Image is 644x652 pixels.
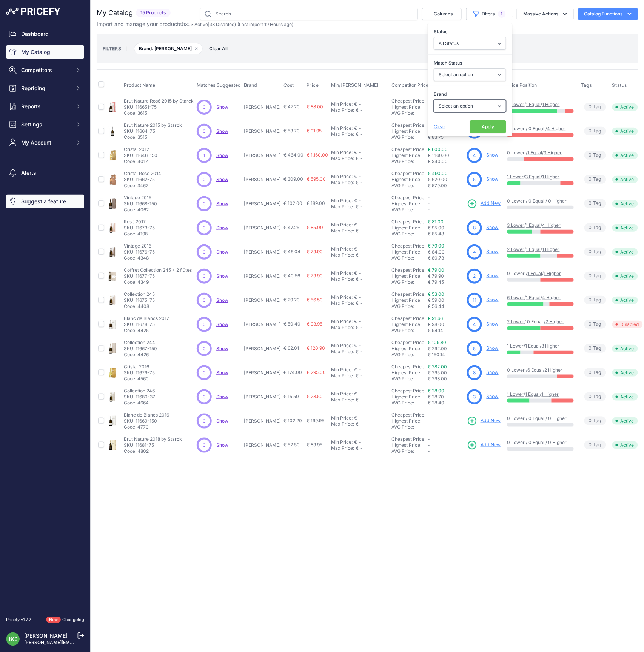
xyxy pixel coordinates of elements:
span: Tag [584,175,606,184]
span: Reports [21,103,71,110]
div: - [357,222,361,228]
small: FILTERS [103,46,121,51]
span: 15 Products [136,9,171,17]
span: - [428,201,430,206]
a: 1 Higher [542,246,560,252]
p: [PERSON_NAME] [244,104,280,110]
div: Min Price: [331,149,353,155]
div: - [357,125,361,131]
div: Min Price: [331,174,353,180]
a: [PERSON_NAME] [24,633,68,639]
button: Reports [6,100,84,113]
div: - [359,204,362,210]
div: € [354,125,357,131]
button: Cost [283,82,296,88]
span: 4 [473,152,476,159]
span: 4 [473,249,476,255]
a: 1 Lower [507,343,524,349]
a: 3 Higher [542,343,560,349]
span: Status [612,82,627,88]
button: Settings [6,118,84,131]
a: Cheapest Price: [391,364,425,369]
button: Price [307,82,320,88]
a: Cheapest Price: [391,267,425,273]
a: 1 Equal [525,343,540,349]
span: € 88.00 [307,104,323,109]
span: 0 [203,249,206,255]
button: Columns [422,8,462,20]
a: 1 Equal [526,295,541,300]
p: Vintage 2015 [124,195,157,201]
p: Vintage 2016 [124,243,155,249]
div: AVG Price: [391,207,428,213]
p: Import and manage your products [97,20,293,28]
a: 1 Higher [542,391,559,397]
p: / / [507,246,574,252]
span: € 47.20 [283,104,300,109]
a: Cheapest Price: [391,146,425,152]
p: [PERSON_NAME] [244,152,280,158]
div: AVG Price: [391,183,428,189]
span: Show [216,418,228,424]
a: 1 Equal [526,101,541,107]
span: € 47.25 [283,225,299,230]
a: Show [216,128,228,134]
p: SKU: 11673-75 [124,225,155,231]
div: € [356,155,359,161]
span: Matches Suggested [197,82,241,88]
div: AVG Price: [391,158,428,165]
div: € [354,198,357,204]
a: Changelog [62,617,84,623]
button: Catalog Functions [578,8,638,20]
div: - [359,107,362,113]
a: Show [487,225,499,230]
span: Product Name [124,82,155,88]
a: Show [487,369,499,375]
button: Clear All [205,45,231,52]
h2: My Catalog [97,8,133,18]
span: Tag [584,151,606,160]
a: € 79.00 [428,267,444,273]
a: 3 Higher [544,150,562,155]
span: € 84.00 [428,249,445,255]
a: 2 Lower [507,246,525,252]
span: Show [216,249,228,255]
span: Competitor Prices [391,82,431,88]
a: Show [216,177,228,182]
button: Repricing [6,81,84,95]
div: AVG Price: [391,231,428,237]
span: € 309.00 [283,176,303,182]
span: 5 [473,176,476,183]
span: Clear [434,124,445,129]
a: € 53.00 [428,291,444,297]
div: € [356,204,359,210]
p: SKU: 11664-75 [124,128,182,134]
div: Max Price: [331,107,354,113]
a: 1 Equal [528,271,542,276]
p: Brut Nature 2015 by Starck [124,122,182,128]
a: 1 Equal [526,222,541,228]
div: € [356,107,359,113]
a: [PERSON_NAME][EMAIL_ADDRESS][DOMAIN_NAME] [24,640,140,646]
a: Show [487,321,499,327]
a: Show [216,104,228,110]
div: € [354,246,357,252]
a: € 81.00 [428,219,444,225]
a: 3 Lower [507,222,525,228]
p: Code: 3615 [124,110,194,116]
span: 0 [589,103,592,111]
a: € 490.00 [428,171,448,176]
button: Massive Actions [517,8,574,20]
span: Show [216,321,228,327]
a: 1 Lower [507,174,524,180]
a: Show [216,442,228,448]
p: [PERSON_NAME] [244,128,280,134]
span: 0 [589,248,592,255]
span: Brand [244,82,257,88]
div: Max Price: [331,252,354,258]
a: Cheapest Price: [391,195,425,200]
a: Show [216,201,228,206]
